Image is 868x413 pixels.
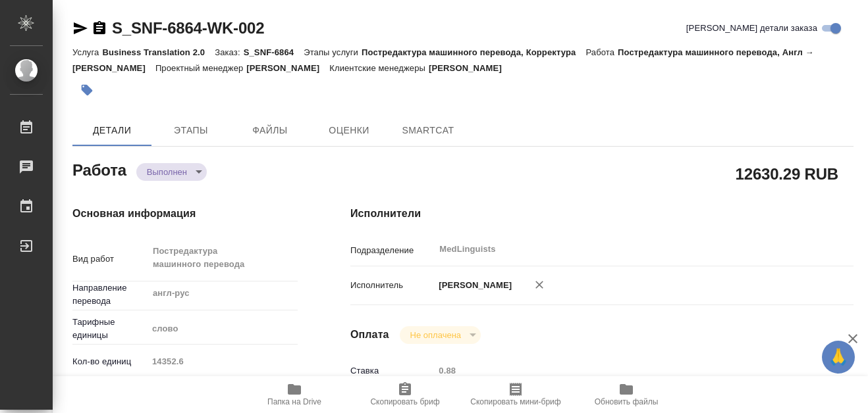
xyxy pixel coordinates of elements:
[434,279,512,292] p: [PERSON_NAME]
[159,122,223,139] span: Этапы
[136,163,207,181] div: Выполнен
[350,279,434,292] p: Исполнитель
[72,281,148,308] p: Направление перевода
[585,47,618,57] p: Работа
[238,122,302,139] span: Файлы
[72,316,148,342] p: Тарифные единицы
[595,397,659,406] span: Обновить файлы
[92,20,107,36] button: Скопировать ссылку
[350,244,434,257] p: Подразделение
[72,206,298,222] h4: Основная информация
[72,47,102,57] p: Услуга
[686,22,817,35] span: [PERSON_NAME] детали заказа
[72,76,101,105] button: Добавить тэг
[215,47,243,57] p: Заказ:
[80,122,144,139] span: Детали
[148,352,298,371] input: Пустое поле
[350,206,854,222] h4: Исполнители
[72,253,148,266] p: Вид работ
[736,162,838,185] h2: 12630.29 RUB
[244,47,304,57] p: S_SNF-6864
[400,326,481,344] div: Выполнен
[267,397,321,406] span: Папка на Drive
[102,47,215,57] p: Business Translation 2.0
[406,329,465,341] button: Не оплачена
[72,157,126,181] h2: Работа
[304,47,362,57] p: Этапы услуги
[143,166,191,178] button: Выполнен
[350,327,389,343] h4: Оплата
[434,361,811,380] input: Пустое поле
[350,364,434,377] p: Ставка
[350,376,460,413] button: Скопировать бриф
[429,63,512,73] p: [PERSON_NAME]
[470,397,560,406] span: Скопировать мини-бриф
[370,397,439,406] span: Скопировать бриф
[827,343,850,371] span: 🙏
[148,318,298,340] div: слово
[571,376,682,413] button: Обновить файлы
[317,122,381,139] span: Оценки
[460,376,571,413] button: Скопировать мини-бриф
[72,20,88,36] button: Скопировать ссылку для ЯМессенджера
[72,355,148,368] p: Кол-во единиц
[396,122,460,139] span: SmartCat
[246,63,329,73] p: [PERSON_NAME]
[362,47,585,57] p: Постредактура машинного перевода, Корректура
[155,63,246,73] p: Проектный менеджер
[112,19,264,37] a: S_SNF-6864-WK-002
[822,341,855,374] button: 🙏
[329,63,429,73] p: Клиентские менеджеры
[239,376,350,413] button: Папка на Drive
[525,270,554,299] button: Удалить исполнителя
